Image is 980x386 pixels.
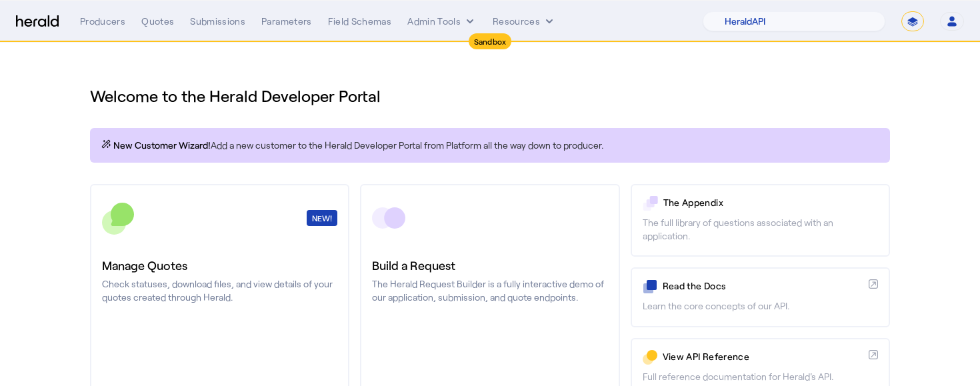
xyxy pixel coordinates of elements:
h3: Build a Request [372,256,607,275]
div: Quotes [141,15,174,28]
div: Parameters [261,15,312,28]
h1: Welcome to the Herald Developer Portal [90,85,890,107]
p: Full reference documentation for Herald's API. [643,370,878,383]
p: The full library of questions associated with an application. [643,216,878,243]
div: Submissions [190,15,245,28]
p: Add a new customer to the Herald Developer Portal from Platform all the way down to producer. [101,139,879,152]
p: Read the Docs [663,279,863,293]
button: internal dropdown menu [407,15,477,28]
div: NEW! [307,210,337,226]
p: Learn the core concepts of our API. [643,299,878,313]
p: The Appendix [663,196,878,209]
div: Field Schemas [328,15,392,28]
p: Check statuses, download files, and view details of your quotes created through Herald. [102,277,337,304]
p: The Herald Request Builder is a fully interactive demo of our application, submission, and quote ... [372,277,607,304]
p: View API Reference [663,350,863,363]
a: Read the DocsLearn the core concepts of our API. [631,267,890,327]
span: New Customer Wizard! [113,139,211,152]
h3: Manage Quotes [102,256,337,275]
div: Sandbox [469,33,512,49]
a: The AppendixThe full library of questions associated with an application. [631,184,890,257]
div: Producers [80,15,125,28]
button: Resources dropdown menu [493,15,556,28]
img: Herald Logo [16,15,59,28]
